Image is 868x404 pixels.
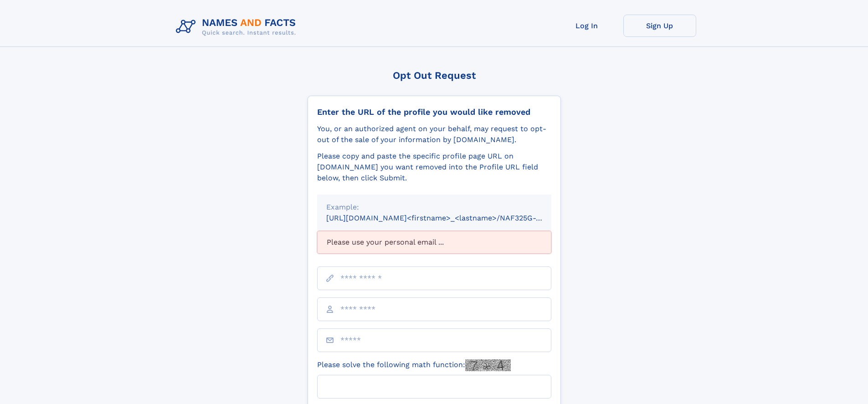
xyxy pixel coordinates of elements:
a: Log In [550,15,623,37]
img: Logo Names and Facts [172,15,303,39]
label: Please solve the following math function: [317,359,511,371]
div: Please use your personal email ... [317,231,551,254]
div: Enter the URL of the profile you would like removed [317,107,551,117]
a: Sign Up [623,15,696,37]
div: You, or an authorized agent on your behalf, may request to opt-out of the sale of your informatio... [317,123,551,145]
div: Example: [326,202,542,213]
div: Opt Out Request [308,70,561,81]
small: [URL][DOMAIN_NAME]<firstname>_<lastname>/NAF325G-xxxxxxxx [326,214,569,222]
div: Please copy and paste the specific profile page URL on [DOMAIN_NAME] you want removed into the Pr... [317,151,551,184]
